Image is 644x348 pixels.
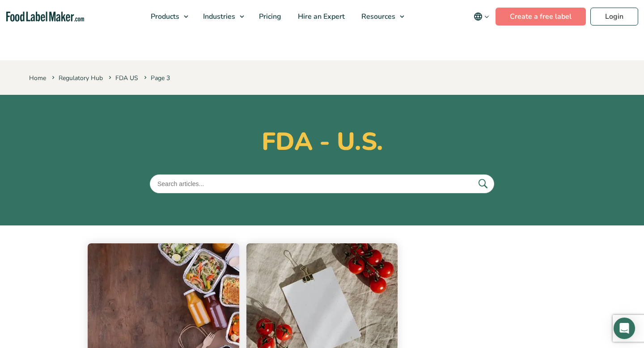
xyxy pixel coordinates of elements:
a: Home [29,74,46,82]
span: Industries [200,12,236,21]
a: Login [590,8,638,25]
input: Search articles... [150,174,494,193]
span: Products [148,12,180,21]
span: Resources [359,12,396,21]
span: Pricing [256,12,282,21]
span: Hire an Expert [295,12,346,21]
h1: FDA - U.S. [29,127,615,157]
a: Regulatory Hub [59,74,103,82]
a: FDA US [115,74,138,82]
div: Open Intercom Messenger [614,318,635,339]
span: Page 3 [142,74,170,82]
a: Create a free label [496,8,586,25]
